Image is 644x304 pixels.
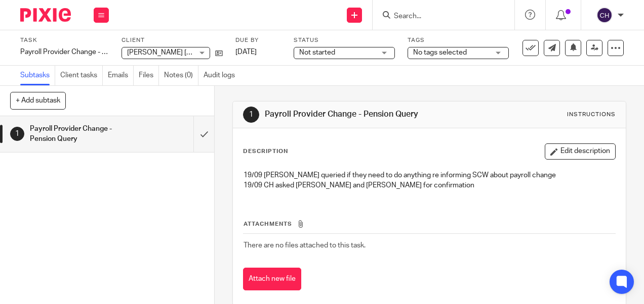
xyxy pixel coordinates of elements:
button: Attach new file [243,268,301,290]
label: Tags [408,36,509,44]
img: Pixie [20,8,71,22]
a: Emails [108,66,134,85]
label: Task [20,36,109,44]
a: Subtasks [20,66,55,85]
p: Description [243,147,288,156]
img: svg%3E [596,7,613,23]
span: Not started [299,49,335,56]
button: Edit description [545,143,616,160]
span: Attachments [244,221,292,227]
div: Instructions [567,111,616,119]
label: Client [122,36,223,44]
div: 1 [243,107,259,123]
div: 1 [10,127,24,141]
span: No tags selected [413,49,467,56]
a: Notes (0) [164,66,198,85]
a: Audit logs [204,66,240,85]
span: [PERSON_NAME] [PERSON_NAME] ([GEOGRAPHIC_DATA]) LLP [127,49,330,56]
label: Due by [235,36,281,44]
h1: Payroll Provider Change - Pension Query [265,109,451,120]
p: 19/09 [PERSON_NAME] queried if they need to do anything re informing SCW about payroll change [244,170,615,180]
p: 19/09 CH asked [PERSON_NAME] and [PERSON_NAME] for confirmation [244,180,615,190]
span: There are no files attached to this task. [244,242,366,249]
div: Payroll Provider Change - Pension Query [20,47,109,57]
input: Search [393,12,484,21]
h1: Payroll Provider Change - Pension Query [30,121,132,147]
span: [DATE] [235,48,257,56]
a: Files [139,66,159,85]
label: Status [294,36,395,44]
button: + Add subtask [10,92,66,109]
a: Client tasks [60,66,103,85]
